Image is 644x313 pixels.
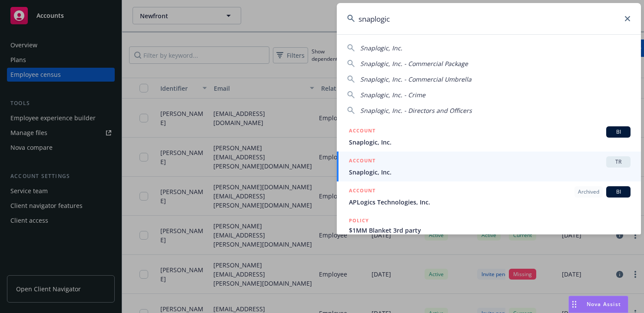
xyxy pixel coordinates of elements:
span: Snaplogic, Inc. - Commercial Umbrella [360,75,471,83]
span: Snaplogic, Inc. - Crime [360,91,425,99]
span: APLogics Technologies, Inc. [349,198,631,207]
span: BI [610,188,627,196]
span: Archived [578,188,599,196]
a: ACCOUNTTRSnaplogic, Inc. [337,152,641,181]
span: $1MM Blanket 3rd party [349,226,631,235]
span: TR [610,158,627,166]
input: Search... [337,3,641,34]
span: Snaplogic, Inc. [360,44,402,52]
h5: ACCOUNT [349,156,375,167]
span: Snaplogic, Inc. [349,168,631,177]
span: BI [610,128,627,136]
span: Snaplogic, Inc. - Commercial Package [360,59,468,68]
span: Snaplogic, Inc. [349,138,631,147]
div: Drag to move [569,296,580,313]
a: ACCOUNTBISnaplogic, Inc. [337,122,641,152]
h5: ACCOUNT [349,126,375,137]
h5: POLICY [349,216,369,225]
button: Nova Assist [568,296,628,313]
span: Nova Assist [587,300,621,308]
span: Snaplogic, Inc. - Directors and Officers [360,106,472,115]
a: POLICY$1MM Blanket 3rd party [337,211,641,249]
a: ACCOUNTArchivedBIAPLogics Technologies, Inc. [337,181,641,211]
h5: ACCOUNT [349,186,375,197]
